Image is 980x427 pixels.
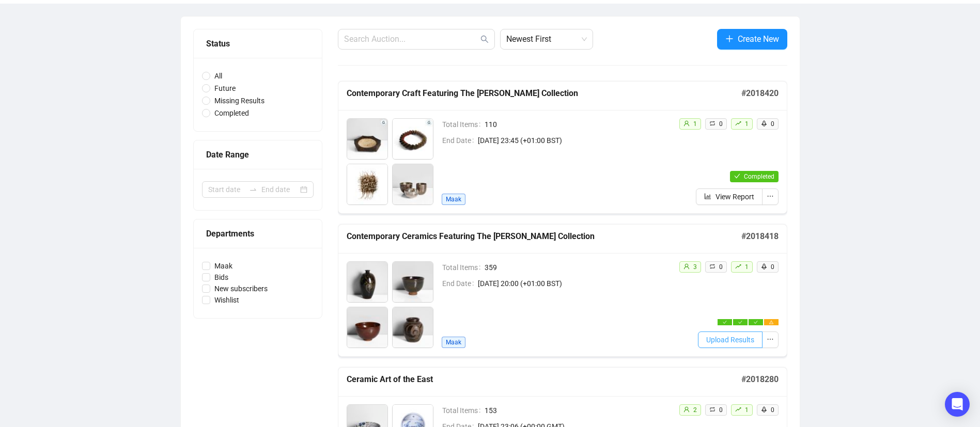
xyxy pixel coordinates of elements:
[210,272,232,283] span: Bids
[693,406,697,414] span: 2
[210,294,243,306] span: Wishlist
[693,263,697,271] span: 3
[210,95,269,106] span: Missing Results
[771,263,774,271] span: 0
[393,119,433,159] img: 2.jpg
[206,227,309,240] div: Departments
[723,320,727,324] span: check
[442,278,478,289] span: End Date
[210,70,226,82] span: All
[347,262,387,302] img: 1.jpg
[696,188,763,205] button: View Report
[485,405,671,416] span: 153
[206,37,309,50] div: Status
[478,278,671,289] span: [DATE] 20:00 (+01:00 BST)
[683,263,690,270] span: user
[393,262,433,302] img: 2.jpg
[480,35,489,43] span: search
[738,33,779,45] span: Create New
[706,334,754,345] span: Upload Results
[741,87,779,100] h5: # 2018420
[719,263,723,271] span: 0
[745,120,749,128] span: 1
[206,148,309,161] div: Date Range
[719,120,723,128] span: 0
[734,173,740,179] span: check
[735,120,741,126] span: rise
[442,194,465,205] span: Maak
[738,320,742,324] span: check
[771,120,774,128] span: 0
[945,392,970,417] div: Open Intercom Messenger
[393,307,433,347] img: 4.jpg
[741,373,779,386] h5: # 2018280
[249,185,257,194] span: swap-right
[347,373,741,386] h5: Ceramic Art of the East
[761,406,767,413] span: rocket
[754,320,758,324] span: check
[683,120,690,126] span: user
[683,406,690,413] span: user
[442,119,485,130] span: Total Items
[704,193,711,200] span: bar-chart
[485,119,671,130] span: 110
[442,135,478,146] span: End Date
[210,107,253,119] span: Completed
[709,406,715,413] span: retweet
[485,262,671,273] span: 359
[210,260,237,272] span: Maak
[709,120,715,126] span: retweet
[761,263,767,270] span: rocket
[767,336,774,343] span: ellipsis
[347,164,387,204] img: 3.JPG
[767,193,774,200] span: ellipsis
[741,230,779,243] h5: # 2018418
[338,224,787,357] a: Contemporary Ceramics Featuring The [PERSON_NAME] Collection#2018418Total Items359End Date[DATE] ...
[709,263,715,270] span: retweet
[347,307,387,347] img: 3.jpg
[715,191,754,202] span: View Report
[261,184,298,195] input: End date
[506,29,587,49] span: Newest First
[745,406,749,414] span: 1
[478,135,671,146] span: [DATE] 23:45 (+01:00 BST)
[347,230,741,243] h5: Contemporary Ceramics Featuring The [PERSON_NAME] Collection
[693,120,697,128] span: 1
[744,173,774,180] span: Completed
[769,320,773,324] span: warning
[442,405,485,416] span: Total Items
[347,119,387,159] img: 1.jpg
[735,263,741,270] span: rise
[745,263,749,271] span: 1
[771,406,774,414] span: 0
[249,185,257,194] span: to
[210,83,240,94] span: Future
[393,164,433,204] img: 4.jpg
[208,184,245,195] input: Start date
[338,81,787,214] a: Contemporary Craft Featuring The [PERSON_NAME] Collection#2018420Total Items110End Date[DATE] 23:...
[442,262,485,273] span: Total Items
[761,120,767,126] span: rocket
[735,406,741,413] span: rise
[442,337,465,348] span: Maak
[344,33,478,45] input: Search Auction...
[698,331,763,348] button: Upload Results
[347,87,741,100] h5: Contemporary Craft Featuring The [PERSON_NAME] Collection
[725,35,734,43] span: plus
[717,29,787,50] button: Create New
[719,406,723,414] span: 0
[210,283,272,294] span: New subscribers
